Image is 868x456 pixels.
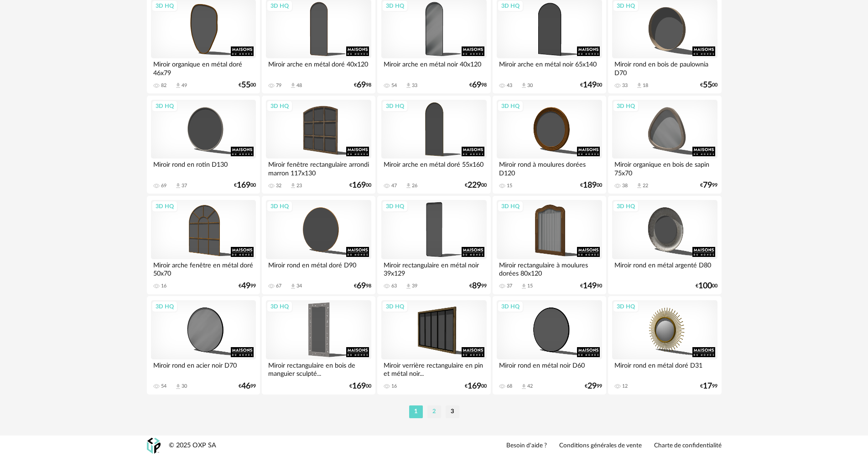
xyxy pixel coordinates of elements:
[296,283,302,289] div: 34
[469,283,487,289] div: € 99
[412,183,417,189] div: 26
[237,182,250,189] span: 169
[608,96,721,194] a: 3D HQ Miroir organique en bois de sapin 75x70 38 Download icon 22 €7999
[580,283,602,289] div: € 90
[147,438,161,454] img: OXP
[405,182,412,189] span: Download icon
[412,82,417,89] div: 33
[497,159,602,177] div: Miroir rond à moulures dorées D120
[520,283,527,290] span: Download icon
[391,383,397,389] div: 16
[276,283,281,289] div: 67
[296,82,302,89] div: 48
[587,383,597,389] span: 29
[405,82,412,89] span: Download icon
[234,182,256,189] div: € 00
[527,82,533,89] div: 30
[636,182,643,189] span: Download icon
[266,100,293,112] div: 3D HQ
[357,82,366,88] span: 69
[354,283,371,289] div: € 98
[643,82,648,89] div: 18
[266,58,371,77] div: Miroir arche en métal doré 40x120
[241,383,250,389] span: 46
[412,283,417,289] div: 39
[349,182,371,189] div: € 00
[175,182,182,189] span: Download icon
[559,442,642,450] a: Conditions générales de vente
[241,82,250,88] span: 55
[520,383,527,390] span: Download icon
[654,442,722,450] a: Charte de confidentialité
[468,383,481,389] span: 169
[622,383,628,389] div: 12
[381,159,486,177] div: Miroir arche en métal doré 55x160
[580,182,602,189] div: € 00
[497,301,524,313] div: 3D HQ
[472,283,481,289] span: 89
[405,283,412,290] span: Download icon
[151,200,178,212] div: 3D HQ
[446,405,459,418] li: 3
[507,82,512,89] div: 43
[613,301,639,313] div: 3D HQ
[700,182,717,189] div: € 99
[612,259,717,277] div: Miroir rond en métal argenté D80
[266,259,371,277] div: Miroir rond en métal doré D90
[468,182,481,189] span: 229
[703,383,712,389] span: 17
[182,82,187,89] div: 49
[239,82,256,88] div: € 00
[507,283,512,289] div: 37
[391,283,397,289] div: 63
[262,196,375,294] a: 3D HQ Miroir rond en métal doré D90 67 Download icon 34 €6998
[700,82,717,88] div: € 00
[354,82,371,88] div: € 98
[465,383,487,389] div: € 00
[696,283,717,289] div: € 00
[161,82,166,89] div: 82
[497,359,602,378] div: Miroir rond en métal noir D60
[349,383,371,389] div: € 00
[151,58,256,77] div: Miroir organique en métal doré 46x79
[391,183,397,189] div: 47
[472,82,481,88] span: 69
[497,200,524,212] div: 3D HQ
[352,182,366,189] span: 169
[497,100,524,112] div: 3D HQ
[175,82,182,89] span: Download icon
[266,301,293,313] div: 3D HQ
[151,259,256,277] div: Miroir arche fenêtre en métal doré 50x70
[151,301,178,313] div: 3D HQ
[608,296,721,395] a: 3D HQ Miroir rond en métal doré D31 12 €1799
[583,182,597,189] span: 189
[377,196,490,294] a: 3D HQ Miroir rectangulaire en métal noir 39x129 63 Download icon 39 €8999
[266,159,371,177] div: Miroir fenêtre rectangulaire arrondi marron 117x130
[613,100,639,112] div: 3D HQ
[636,82,643,89] span: Download icon
[147,296,260,395] a: 3D HQ Miroir rond en acier noir D70 54 Download icon 30 €4699
[427,405,441,418] li: 2
[161,183,166,189] div: 69
[290,182,296,189] span: Download icon
[290,283,296,290] span: Download icon
[703,182,712,189] span: 79
[622,183,628,189] div: 38
[613,200,639,212] div: 3D HQ
[266,359,371,378] div: Miroir rectangulaire en bois de manguier sculpté...
[381,58,486,77] div: Miroir arche en métal noir 40x120
[241,283,250,289] span: 49
[527,283,533,289] div: 15
[290,82,296,89] span: Download icon
[608,196,721,294] a: 3D HQ Miroir rond en métal argenté D80 €10000
[382,301,408,313] div: 3D HQ
[276,183,281,189] div: 32
[469,82,487,88] div: € 98
[276,82,281,89] div: 79
[151,100,178,112] div: 3D HQ
[147,96,260,194] a: 3D HQ Miroir rond en rotin D130 69 Download icon 37 €16900
[147,196,260,294] a: 3D HQ Miroir arche fenêtre en métal doré 50x70 16 €4999
[583,82,597,88] span: 149
[296,183,302,189] div: 23
[612,159,717,177] div: Miroir organique en bois de sapin 75x70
